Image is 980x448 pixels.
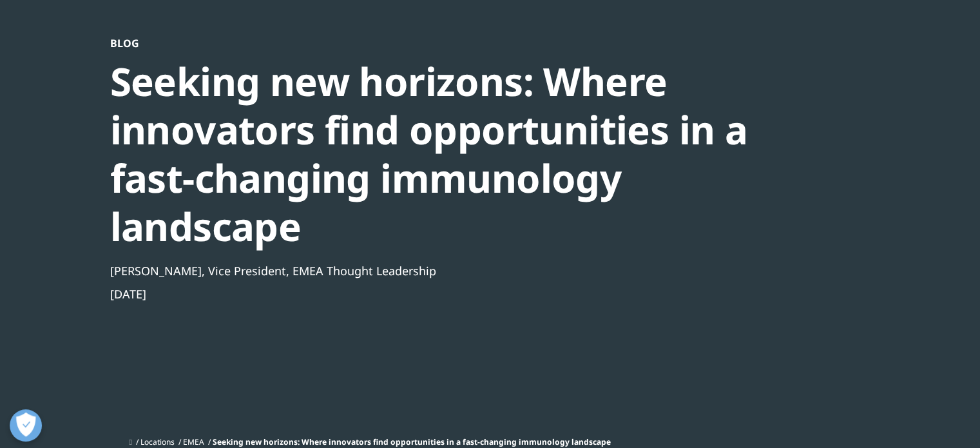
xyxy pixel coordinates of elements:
a: EMEA [183,436,204,447]
button: Open Preferences [10,409,42,442]
span: Seeking new horizons: Where innovators find opportunities in a fast-changing immunology landscape [213,436,611,447]
div: Blog [110,37,801,50]
div: [PERSON_NAME], Vice President, EMEA Thought Leadership [110,263,801,278]
a: Locations [140,436,175,447]
div: Seeking new horizons: Where innovators find opportunities in a fast-changing immunology landscape [110,57,801,251]
div: [DATE] [110,286,801,302]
